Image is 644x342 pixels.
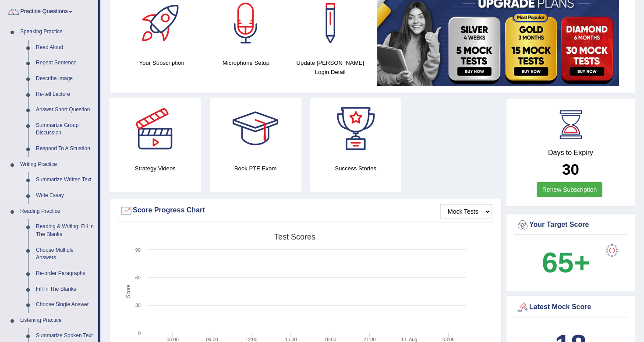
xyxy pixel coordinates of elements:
a: Writing Practice [16,157,98,173]
text: 12:00 [245,337,258,342]
a: Reading & Writing: Fill In The Blanks [32,219,98,242]
a: Answer Short Question [32,102,98,118]
a: Reading Practice [16,204,98,219]
a: Fill In The Blanks [32,282,98,297]
text: 30 [135,303,141,308]
text: 09:00 [206,337,218,342]
text: 90 [135,247,141,253]
h4: Microphone Setup [208,58,283,67]
h4: Success Stories [310,164,402,173]
h4: Book PTE Exam [210,164,301,173]
text: 18:00 [324,337,336,342]
div: Your Target Score [516,219,625,232]
a: Re-tell Lecture [32,87,98,102]
h4: Days to Expiry [516,149,625,157]
h4: Update [PERSON_NAME] Login Detail [293,58,368,77]
a: Read Aloud [32,40,98,56]
a: Renew Subscription [537,182,603,197]
a: Speaking Practice [16,24,98,40]
a: Summarize Group Discussion [32,118,98,141]
a: Re-order Paragraphs [32,266,98,282]
a: Write Essay [32,188,98,204]
a: Describe Image [32,71,98,87]
text: 03:00 [442,337,455,342]
tspan: Test scores [274,233,315,241]
div: Latest Mock Score [516,301,625,314]
b: 65+ [542,247,590,279]
text: 06:00 [166,337,179,342]
tspan: 13. Aug [401,337,417,342]
a: Repeat Sentence [32,55,98,71]
a: Listening Practice [16,313,98,328]
a: Choose Single Answer [32,297,98,313]
b: 30 [562,161,579,178]
text: 15:00 [285,337,297,342]
a: Respond To A Situation [32,141,98,157]
div: Score Progress Chart [120,204,492,217]
h4: Your Subscription [124,58,199,67]
text: 60 [135,275,141,280]
text: 21:00 [364,337,376,342]
tspan: Score [125,284,131,298]
text: 0 [138,331,141,336]
a: Choose Multiple Answers [32,243,98,266]
h4: Strategy Videos [110,164,201,173]
a: Summarize Written Text [32,172,98,188]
